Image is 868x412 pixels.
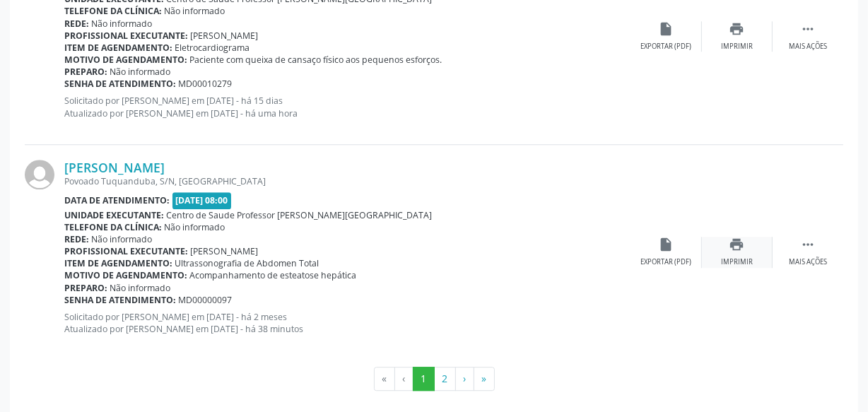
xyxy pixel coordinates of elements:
[434,367,456,391] button: Go to page 2
[175,42,250,54] span: Eletrocardiograma
[64,257,172,269] b: Item de agendamento:
[25,367,843,391] ul: Pagination
[191,30,259,42] span: [PERSON_NAME]
[64,194,170,206] b: Data de atendimento:
[413,367,435,391] button: Go to page 1
[800,237,816,252] i: 
[64,66,107,78] b: Preparo:
[789,42,827,52] div: Mais ações
[64,294,176,306] b: Senha de atendimento:
[64,5,162,17] b: Telefone da clínica:
[729,21,745,37] i: print
[165,221,225,233] span: Não informado
[659,237,674,252] i: insert_drive_file
[179,294,233,306] span: MD00000097
[25,160,54,189] img: img
[64,42,172,54] b: Item de agendamento:
[179,78,233,90] span: MD00010279
[110,282,171,294] span: Não informado
[190,269,357,281] span: Acompanhamento de esteatose hepática
[190,54,442,66] span: Paciente com queixa de cansaço físico aos pequenos esforços.
[167,209,433,221] span: Centro de Saude Professor [PERSON_NAME][GEOGRAPHIC_DATA]
[110,66,171,78] span: Não informado
[64,209,164,221] b: Unidade executante:
[64,311,631,335] p: Solicitado por [PERSON_NAME] em [DATE] - há 2 meses Atualizado por [PERSON_NAME] em [DATE] - há 3...
[64,18,89,30] b: Rede:
[729,237,745,252] i: print
[789,257,827,267] div: Mais ações
[64,78,176,90] b: Senha de atendimento:
[172,192,232,208] span: [DATE] 08:00
[92,18,153,30] span: Não informado
[191,245,259,257] span: [PERSON_NAME]
[64,95,631,119] p: Solicitado por [PERSON_NAME] em [DATE] - há 15 dias Atualizado por [PERSON_NAME] em [DATE] - há u...
[165,5,225,17] span: Não informado
[474,367,495,391] button: Go to last page
[721,257,753,267] div: Imprimir
[64,245,188,257] b: Profissional executante:
[455,367,474,391] button: Go to next page
[64,269,187,281] b: Motivo de agendamento:
[64,160,165,175] a: [PERSON_NAME]
[64,30,188,42] b: Profissional executante:
[64,233,89,245] b: Rede:
[92,233,153,245] span: Não informado
[641,257,692,267] div: Exportar (PDF)
[64,54,187,66] b: Motivo de agendamento:
[721,42,753,52] div: Imprimir
[64,282,107,294] b: Preparo:
[64,221,162,233] b: Telefone da clínica:
[64,175,631,187] div: Povoado Tuquanduba, S/N, [GEOGRAPHIC_DATA]
[800,21,816,37] i: 
[659,21,674,37] i: insert_drive_file
[641,42,692,52] div: Exportar (PDF)
[175,257,319,269] span: Ultrassonografia de Abdomen Total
